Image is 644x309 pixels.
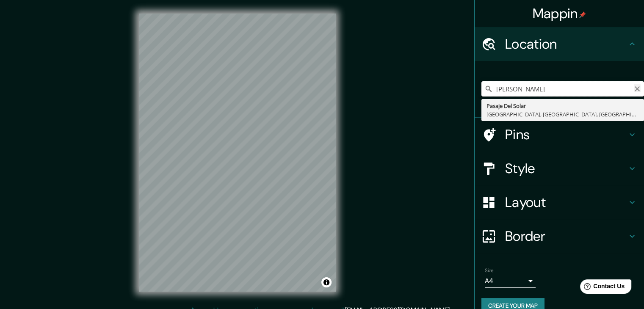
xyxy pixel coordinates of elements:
[505,228,627,245] h4: Border
[475,219,644,253] div: Border
[475,152,644,185] div: Style
[475,185,644,219] div: Layout
[475,27,644,61] div: Location
[485,274,536,288] div: A4
[505,126,627,143] h4: Pins
[475,118,644,152] div: Pins
[139,14,336,292] canvas: Map
[321,277,332,287] button: Toggle attribution
[533,5,586,22] h4: Mappin
[486,110,639,119] div: [GEOGRAPHIC_DATA], [GEOGRAPHIC_DATA], [GEOGRAPHIC_DATA]
[481,81,644,97] input: Pick your city or area
[505,160,627,177] h4: Style
[486,102,639,110] div: Pasaje Del Solar
[569,276,635,300] iframe: Help widget launcher
[579,11,586,18] img: pin-icon.png
[505,36,627,52] h4: Location
[634,84,641,92] button: Clear
[485,267,494,274] label: Size
[505,194,627,211] h4: Layout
